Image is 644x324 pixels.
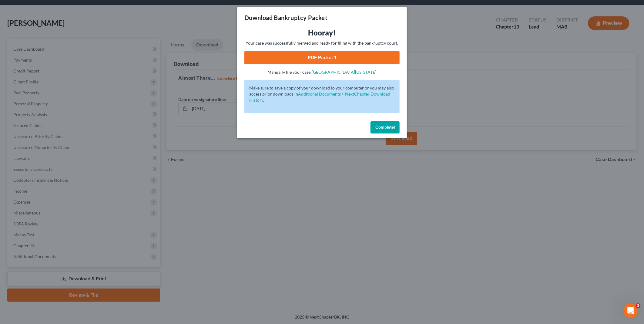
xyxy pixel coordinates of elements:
h3: Hooray! [244,28,400,38]
button: Complete! [371,121,400,133]
p: Make sure to save a copy of your download to your computer or you may also access prior downloads in [249,85,395,103]
span: 3 [636,303,641,308]
a: [GEOGRAPHIC_DATA][US_STATE] [312,69,377,75]
p: Your case was successfully merged and ready for filing with the bankruptcy court. [244,40,400,46]
a: Additional Documents > NextChapter Download History. [249,91,390,103]
p: Manually file your case: [244,69,400,75]
h3: Download Bankruptcy Packet [244,13,327,22]
a: PDF Packet 1 [244,51,400,64]
span: Complete! [375,125,395,130]
iframe: Intercom live chat [623,303,638,318]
